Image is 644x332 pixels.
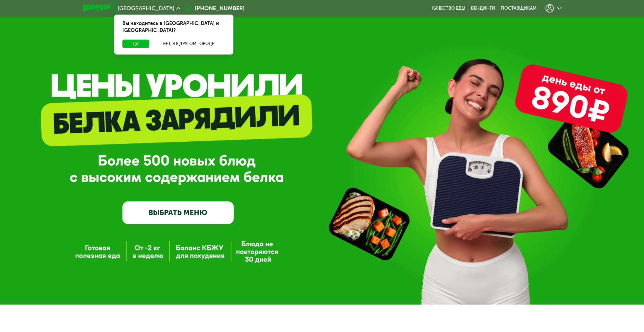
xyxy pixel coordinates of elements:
[114,15,233,40] div: Вы находитесь в [GEOGRAPHIC_DATA] и [GEOGRAPHIC_DATA]?
[122,40,149,48] button: Да
[501,6,536,11] div: поставщикам
[152,40,225,48] button: Нет, я в другом городе
[432,6,465,11] a: Качество еды
[471,6,495,11] a: Вендинги
[122,201,234,224] a: ВЫБРАТЬ МЕНЮ
[184,4,244,13] a: [PHONE_NUMBER]
[118,6,174,11] span: [GEOGRAPHIC_DATA]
